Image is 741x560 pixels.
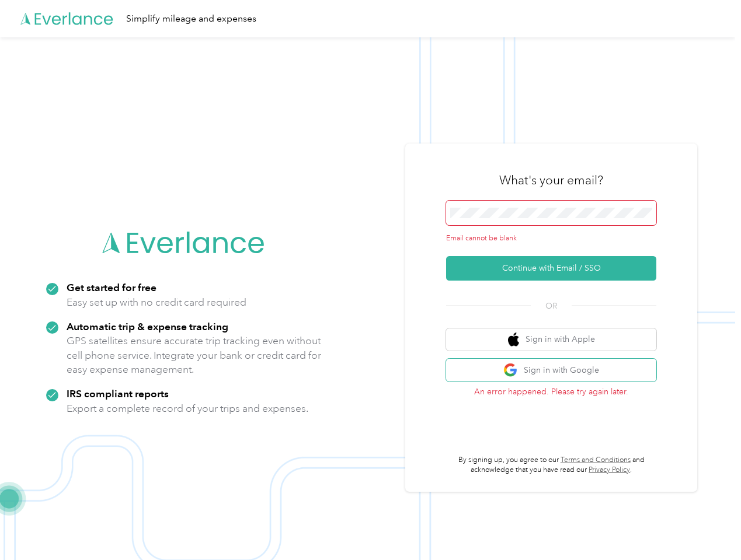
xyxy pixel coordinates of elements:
p: By signing up, you agree to our and acknowledge that you have read our . [446,455,656,475]
strong: Automatic trip & expense tracking [67,320,228,332]
span: OR [531,300,572,312]
p: An error happened. Please try again later. [446,386,656,398]
img: google logo [503,363,518,377]
button: google logoSign in with Google [446,359,656,381]
h3: What's your email? [499,172,603,188]
strong: IRS compliant reports [67,387,169,400]
button: Continue with Email / SSO [446,256,656,281]
p: Easy set up with no credit card required [67,295,246,310]
button: apple logoSign in with Apple [446,328,656,351]
p: GPS satellites ensure accurate trip tracking even without cell phone service. Integrate your bank... [67,334,322,377]
div: Email cannot be blank [446,233,656,244]
a: Privacy Policy [589,466,630,474]
a: Terms and Conditions [561,456,631,464]
div: Simplify mileage and expenses [126,12,256,26]
strong: Get started for free [67,281,156,293]
img: apple logo [508,332,520,347]
p: Export a complete record of your trips and expenses. [67,401,308,416]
